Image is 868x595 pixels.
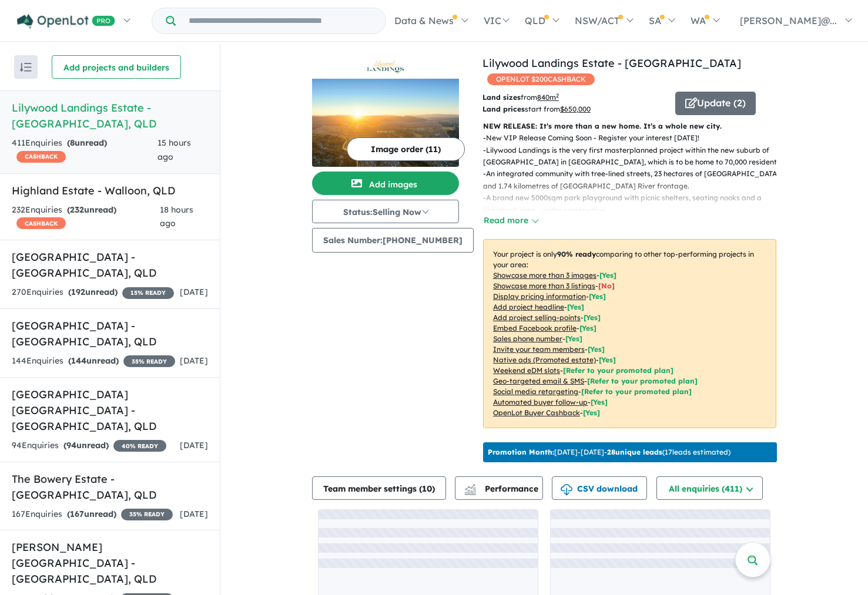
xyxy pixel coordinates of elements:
div: 94 Enquir ies [12,439,166,453]
span: 144 [71,355,86,366]
span: [DATE] [180,287,208,297]
u: 840 m [537,93,559,102]
u: Native ads (Promoted estate) [493,355,596,364]
p: NEW RELEASE: It’s more than a new home. It’s a whole new city. [483,120,776,132]
span: CASHBACK [16,217,66,229]
b: Land sizes [482,93,521,102]
span: [ Yes ] [567,302,584,311]
h5: Highland Estate - Walloon , QLD [12,183,208,199]
span: [DATE] [180,440,208,451]
u: Automated buyer follow-up [493,398,588,406]
p: Your project is only comparing to other top-performing projects in your area: - - - - - - - - - -... [483,239,776,428]
u: Add project headline [493,302,564,311]
span: OPENLOT $ 200 CASHBACK [487,73,595,85]
h5: Lilywood Landings Estate - [GEOGRAPHIC_DATA] , QLD [12,100,208,132]
span: [ No ] [598,281,615,290]
strong: ( unread) [67,204,116,215]
p: - New VIP Release Coming Soon - Register your interest [DATE]! [483,132,786,144]
span: Performance [466,483,538,494]
span: [DATE] [180,355,208,366]
span: 232 [70,204,84,215]
b: Land prices [482,105,525,113]
button: Team member settings (10) [312,476,446,500]
span: [ Yes ] [565,334,582,343]
strong: ( unread) [63,440,109,451]
span: [Yes] [599,355,616,364]
u: $ 650,000 [560,105,591,113]
h5: [GEOGRAPHIC_DATA] [GEOGRAPHIC_DATA] - [GEOGRAPHIC_DATA] , QLD [12,386,208,434]
p: - Lilywood Landings is the very first masterplanned project within the new suburb of [GEOGRAPHIC_... [483,144,786,169]
a: Lilywood Landings Estate - Lilywood LogoLilywood Landings Estate - Lilywood [312,55,459,167]
div: 232 Enquir ies [12,203,160,231]
img: Lilywood Landings Estate - Lilywood Logo [317,60,454,74]
span: 192 [71,287,85,297]
img: download icon [561,484,572,496]
u: Add project selling-points [493,313,581,322]
div: 270 Enquir ies [12,285,174,300]
u: Geo-targeted email & SMS [493,377,584,385]
span: [PERSON_NAME]@... [740,15,837,26]
button: CSV download [552,476,647,500]
button: Update (2) [675,92,756,115]
strong: ( unread) [68,355,119,366]
h5: [GEOGRAPHIC_DATA] - [GEOGRAPHIC_DATA] , QLD [12,318,208,349]
span: 18 hours ago [160,204,193,229]
input: Try estate name, suburb, builder or developer [178,8,383,33]
button: Read more [483,214,538,227]
img: bar-chart.svg [464,488,476,495]
span: [Refer to your promoted plan] [587,377,698,385]
span: [ Yes ] [584,313,601,322]
span: 94 [66,440,76,451]
span: 35 % READY [121,509,173,520]
p: [DATE] - [DATE] - ( 17 leads estimated) [488,447,730,458]
button: Add images [312,172,459,195]
div: 144 Enquir ies [12,354,175,368]
a: Lilywood Landings Estate - [GEOGRAPHIC_DATA] [482,56,741,70]
button: Performance [455,476,543,500]
button: Status:Selling Now [312,200,459,223]
button: All enquiries (411) [656,476,763,500]
h5: [PERSON_NAME][GEOGRAPHIC_DATA] - [GEOGRAPHIC_DATA] , QLD [12,539,208,587]
u: Sales phone number [493,334,562,343]
u: Display pricing information [493,292,586,301]
span: 167 [70,509,84,519]
img: Openlot PRO Logo White [17,14,115,29]
img: line-chart.svg [465,484,475,490]
p: from [482,92,666,103]
img: Lilywood Landings Estate - Lilywood [312,79,459,167]
div: 167 Enquir ies [12,507,173,522]
span: [Refer to your promoted plan] [581,387,692,396]
u: Weekend eDM slots [493,366,560,375]
p: - An integrated community with tree-lined streets, 23 hectares of [GEOGRAPHIC_DATA] and 1.74 kilo... [483,168,786,192]
span: 8 [70,137,75,148]
u: OpenLot Buyer Cashback [493,408,580,417]
span: 35 % READY [123,355,175,367]
b: 28 unique leads [607,448,662,456]
span: [Yes] [591,398,608,406]
u: Social media retargeting [493,387,578,396]
button: Sales Number:[PHONE_NUMBER] [312,228,474,253]
b: 90 % ready [557,250,596,258]
span: [DATE] [180,509,208,519]
span: [Refer to your promoted plan] [563,366,673,375]
span: [ Yes ] [579,324,596,332]
span: 40 % READY [113,440,166,452]
strong: ( unread) [68,287,118,297]
span: [ Yes ] [589,292,606,301]
span: [Yes] [583,408,600,417]
h5: The Bowery Estate - [GEOGRAPHIC_DATA] , QLD [12,471,208,503]
img: sort.svg [20,63,32,72]
strong: ( unread) [67,509,116,519]
button: Add projects and builders [52,55,181,79]
span: 15 % READY [122,287,174,299]
u: Invite your team members [493,345,585,354]
sup: 2 [556,92,559,99]
span: [ Yes ] [588,345,605,354]
span: 10 [422,483,432,494]
u: Showcase more than 3 listings [493,281,595,290]
span: [ Yes ] [599,271,616,280]
strong: ( unread) [67,137,107,148]
b: Promotion Month: [488,448,554,456]
u: Showcase more than 3 images [493,271,596,280]
p: start from [482,103,666,115]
